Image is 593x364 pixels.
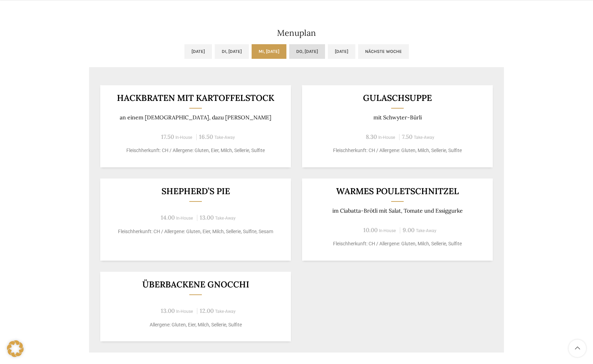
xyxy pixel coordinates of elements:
[109,114,283,121] p: an einem [DEMOGRAPHIC_DATA], dazu [PERSON_NAME]
[109,321,283,329] p: Allergene: Gluten, Eier, Milch, Sellerie, Sulfite
[402,133,412,141] span: 7.50
[311,187,484,196] h3: Warmes Pouletschnitzel
[403,226,414,234] span: 9.00
[215,216,236,221] span: Take-Away
[109,94,283,102] h3: Hackbraten mit Kartoffelstock
[199,133,213,141] span: 16.50
[366,133,377,141] span: 8.30
[416,228,436,233] span: Take-Away
[200,214,214,221] span: 13.00
[215,44,249,59] a: Di, [DATE]
[109,187,283,196] h3: Shepherd’s Pie
[176,309,193,314] span: In-House
[175,135,192,140] span: In-House
[328,44,355,59] a: [DATE]
[161,307,175,315] span: 13.00
[109,228,283,235] p: Fleischherkunft: CH / Allergene: Gluten, Eier, Milch, Sellerie, Sulfite, Sesam
[569,340,586,357] a: Scroll to top button
[311,147,484,154] p: Fleischherkunft: CH / Allergene: Gluten, Milch, Sellerie, Sulfite
[176,216,193,221] span: In-House
[289,44,325,59] a: Do, [DATE]
[363,226,378,234] span: 10.00
[89,29,504,37] h2: Menuplan
[311,207,484,214] p: im Ciabatta-Brötli mit Salat, Tomate und Essiggurke
[379,228,396,233] span: In-House
[311,94,484,102] h3: Gulaschsuppe
[311,240,484,247] p: Fleischherkunft: CH / Allergene: Gluten, Milch, Sellerie, Sulfite
[311,114,484,121] p: mit Schwyter-Bürli
[214,135,235,140] span: Take-Away
[109,147,283,154] p: Fleischherkunft: CH / Allergene: Gluten, Eier, Milch, Sellerie, Sulfite
[161,133,174,141] span: 17.50
[200,307,214,315] span: 12.00
[215,309,236,314] span: Take-Away
[184,44,212,59] a: [DATE]
[358,44,409,59] a: Nächste Woche
[378,135,395,140] span: In-House
[161,214,175,221] span: 14.00
[414,135,434,140] span: Take-Away
[109,280,283,289] h3: Überbackene Gnocchi
[252,44,286,59] a: Mi, [DATE]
